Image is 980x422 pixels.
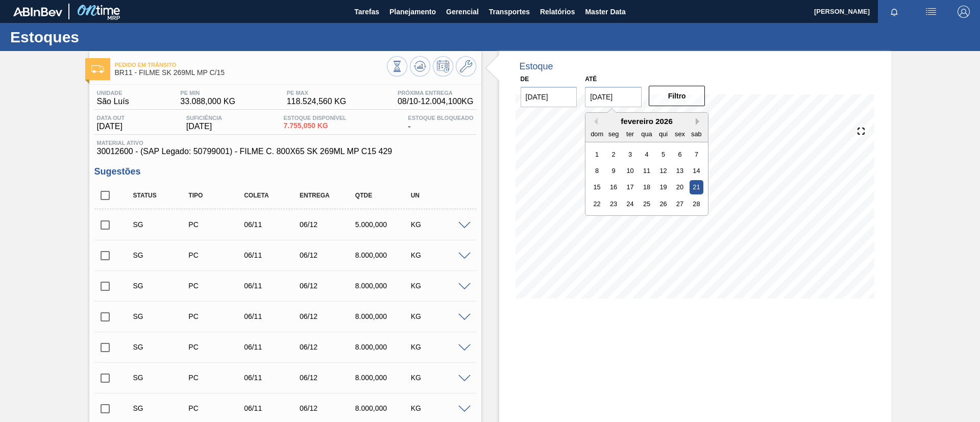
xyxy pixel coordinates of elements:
[241,220,303,229] div: 06/11/2025
[287,97,347,106] span: 118.524,560 KG
[585,76,597,83] label: Até
[607,127,621,140] div: seg
[607,180,621,194] div: Choose segunda-feira, 16 de fevereiro de 2026
[489,6,530,18] span: Transportes
[353,343,414,351] div: 8.000,000
[690,147,703,161] div: Choose sábado, 7 de fevereiro de 2026
[408,404,470,412] div: KG
[656,197,670,211] div: Choose quinta-feira, 26 de fevereiro de 2026
[640,164,654,178] div: Choose quarta-feira, 11 de fevereiro de 2026
[673,127,687,140] div: sex
[398,97,474,106] span: 08/10 - 12.004,100 KG
[297,374,359,382] div: 06/12/2025
[398,90,474,96] span: Próxima Entrega
[958,6,970,18] img: Logout
[284,122,347,130] span: 7.755,050 KG
[405,115,476,131] div: -
[186,115,222,121] span: Suficiência
[623,147,637,161] div: Choose terça-feira, 3 de fevereiro de 2026
[925,6,937,18] img: userActions
[640,127,654,140] div: qua
[97,115,125,121] span: Data out
[410,56,430,77] button: Atualizar Gráfico
[590,197,604,211] div: Choose domingo, 22 de fevereiro de 2026
[241,343,303,351] div: 06/11/2025
[585,6,625,18] span: Master Data
[353,404,414,412] div: 8.000,000
[696,118,703,125] button: Next Month
[408,343,470,351] div: KG
[241,192,303,199] div: Coleta
[649,86,705,106] button: Filtro
[656,180,670,194] div: Choose quinta-feira, 19 de fevereiro de 2026
[690,164,703,178] div: Choose sábado, 14 de fevereiro de 2026
[241,312,303,320] div: 06/11/2025
[521,76,529,83] label: De
[131,404,192,412] div: Sugestão Criada
[408,251,470,259] div: KG
[408,282,470,290] div: KG
[656,127,670,140] div: qui
[131,282,192,290] div: Sugestão Criada
[297,404,359,412] div: 06/12/2025
[353,251,414,259] div: 8.000,000
[389,6,436,18] span: Planejamento
[131,251,192,259] div: Sugestão Criada
[131,374,192,382] div: Sugestão Criada
[408,220,470,229] div: KG
[186,122,222,131] span: [DATE]
[131,220,192,229] div: Sugestão Criada
[640,180,654,194] div: Choose quarta-feira, 18 de fevereiro de 2026
[353,282,414,290] div: 8.000,000
[673,197,687,211] div: Choose sexta-feira, 27 de fevereiro de 2026
[297,251,359,259] div: 06/12/2025
[97,147,474,156] span: 30012600 - (SAP Legado: 50799001) - FILME C. 800X65 SK 269ML MP C15 429
[673,180,687,194] div: Choose sexta-feira, 20 de fevereiro de 2026
[640,147,654,161] div: Choose quarta-feira, 4 de fevereiro de 2026
[690,197,703,211] div: Choose sábado, 28 de fevereiro de 2026
[656,164,670,178] div: Choose quinta-feira, 12 de fevereiro de 2026
[656,147,670,161] div: Choose quinta-feira, 5 de fevereiro de 2026
[97,97,129,106] span: São Luís
[521,87,577,107] input: dd/mm/yyyy
[607,147,621,161] div: Choose segunda-feira, 2 de fevereiro de 2026
[640,197,654,211] div: Choose quarta-feira, 25 de fevereiro de 2026
[585,117,708,126] div: fevereiro 2026
[353,220,414,229] div: 5.000,000
[287,90,347,96] span: PE MAX
[97,140,474,146] span: Material ativo
[241,282,303,290] div: 06/11/2025
[353,374,414,382] div: 8.000,000
[590,180,604,194] div: Choose domingo, 15 de fevereiro de 2026
[241,404,303,412] div: 06/11/2025
[180,90,235,96] span: PE MIN
[297,343,359,351] div: 06/12/2025
[623,197,637,211] div: Choose terça-feira, 24 de fevereiro de 2026
[241,251,303,259] div: 06/11/2025
[186,251,248,259] div: Pedido de Compra
[297,312,359,320] div: 06/12/2025
[690,180,703,194] div: Choose sábado, 21 de fevereiro de 2026
[186,220,248,229] div: Pedido de Compra
[589,146,705,212] div: month 2026-02
[186,192,248,199] div: Tipo
[297,192,359,199] div: Entrega
[13,7,62,16] img: TNhmsLtSVTkK8tSr43FrP2fwEKptu5GPRR3wAAAABJRU5ErkJggg==
[607,164,621,178] div: Choose segunda-feira, 9 de fevereiro de 2026
[623,127,637,140] div: ter
[446,6,479,18] span: Gerencial
[131,343,192,351] div: Sugestão Criada
[590,147,604,161] div: Choose domingo, 1 de fevereiro de 2026
[353,192,414,199] div: Qtde
[115,62,387,68] span: Pedido em Trânsito
[433,56,453,77] button: Programar Estoque
[115,69,387,77] span: BR11 - FILME SK 269ML MP C/15
[91,65,104,73] img: Ícone
[456,56,476,77] button: Ir ao Master Data / Geral
[673,164,687,178] div: Choose sexta-feira, 13 de fevereiro de 2026
[297,282,359,290] div: 06/12/2025
[585,87,642,107] input: dd/mm/yyyy
[186,312,248,320] div: Pedido de Compra
[186,282,248,290] div: Pedido de Compra
[590,127,604,140] div: dom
